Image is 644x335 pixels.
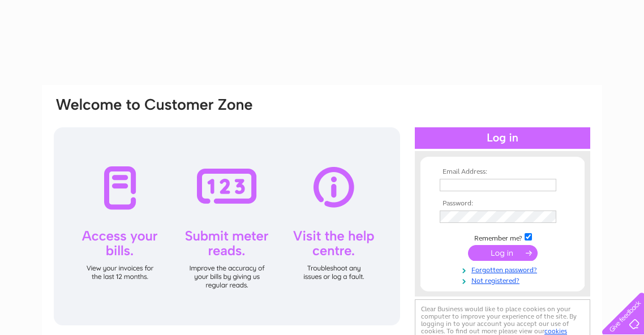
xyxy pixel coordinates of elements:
th: Password: [437,200,568,208]
a: Forgotten password? [440,264,568,274]
input: Submit [468,245,538,261]
a: Not registered? [440,274,568,285]
td: Remember me? [437,231,568,243]
th: Email Address: [437,168,568,176]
